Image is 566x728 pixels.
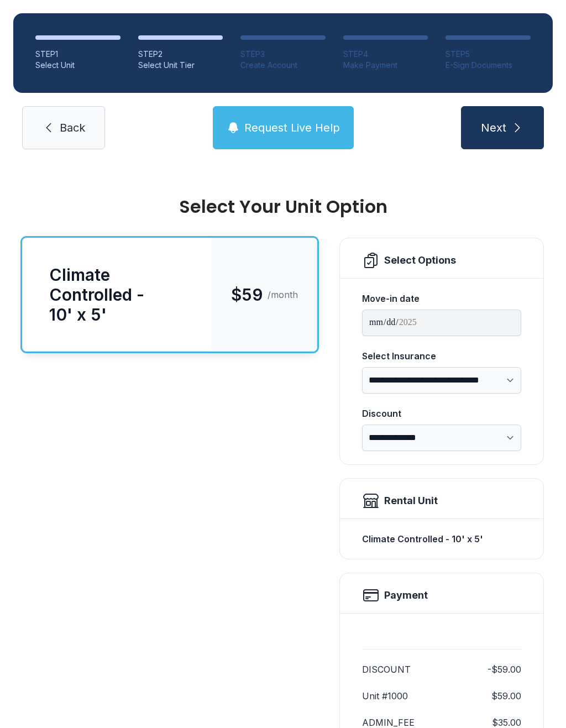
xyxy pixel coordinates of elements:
[481,120,506,135] span: Next
[491,689,521,703] dd: $59.00
[384,253,456,268] div: Select Options
[362,292,521,305] div: Move-in date
[138,60,223,71] div: Select Unit Tier
[268,288,298,301] span: /month
[362,367,521,394] select: Select Insurance
[446,60,531,71] div: E-Sign Documents
[362,349,521,363] div: Select Insurance
[244,120,340,135] span: Request Live Help
[240,60,326,71] div: Create Account
[35,49,120,60] div: STEP 1
[343,49,428,60] div: STEP 4
[362,407,521,420] div: Discount
[362,689,408,703] dt: Unit #1000
[384,588,428,603] h2: Payment
[362,425,521,451] select: Discount
[362,663,411,676] dt: DISCOUNT
[240,49,326,60] div: STEP 3
[488,663,521,676] dd: -$59.00
[138,49,223,60] div: STEP 2
[60,120,85,135] span: Back
[22,198,544,216] div: Select Your Unit Option
[384,493,438,509] div: Rental Unit
[362,310,521,336] input: Move-in date
[231,285,263,305] span: $59
[35,60,120,71] div: Select Unit
[343,60,428,71] div: Make Payment
[446,49,531,60] div: STEP 5
[362,528,521,550] div: Climate Controlled - 10' x 5'
[49,265,185,324] div: Climate Controlled - 10' x 5'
